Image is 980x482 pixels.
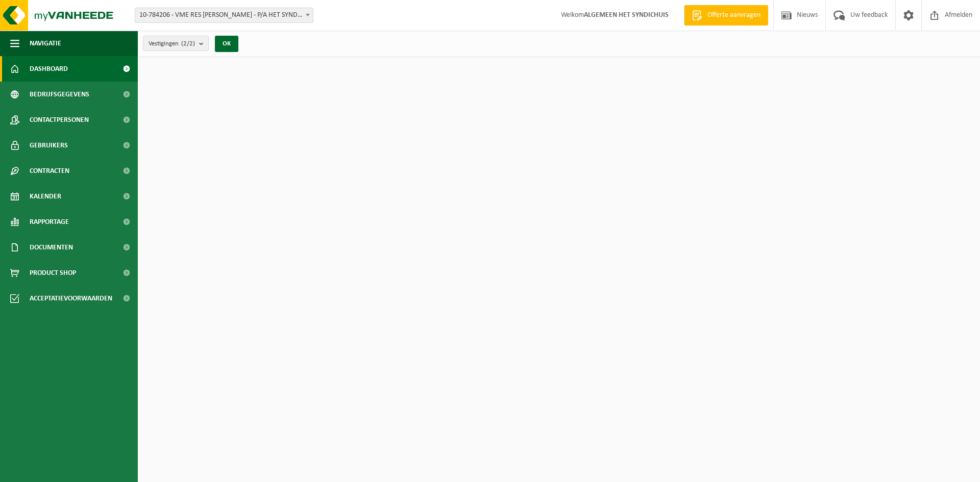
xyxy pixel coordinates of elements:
span: Product Shop [30,260,76,286]
span: Kalender [30,184,61,209]
span: Gebruikers [30,133,68,158]
span: Documenten [30,235,73,260]
span: Bedrijfsgegevens [30,82,89,107]
strong: ALGEMEEN HET SYNDICHUIS [584,11,669,19]
button: Vestigingen(2/2) [143,36,209,51]
span: Rapportage [30,209,69,235]
span: Acceptatievoorwaarden [30,286,112,311]
span: Vestigingen [149,36,195,52]
span: 10-784206 - VME RES OSBORNE - P/A HET SYNDICHUIS - OOSTENDE [135,8,313,23]
count: (2/2) [181,40,195,47]
button: OK [215,36,238,52]
span: Contactpersonen [30,107,89,133]
span: Offerte aanvragen [705,10,763,20]
span: Dashboard [30,56,68,82]
span: Contracten [30,158,69,184]
span: Navigatie [30,31,61,56]
span: 10-784206 - VME RES OSBORNE - P/A HET SYNDICHUIS - OOSTENDE [135,8,313,22]
a: Offerte aanvragen [684,5,768,26]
